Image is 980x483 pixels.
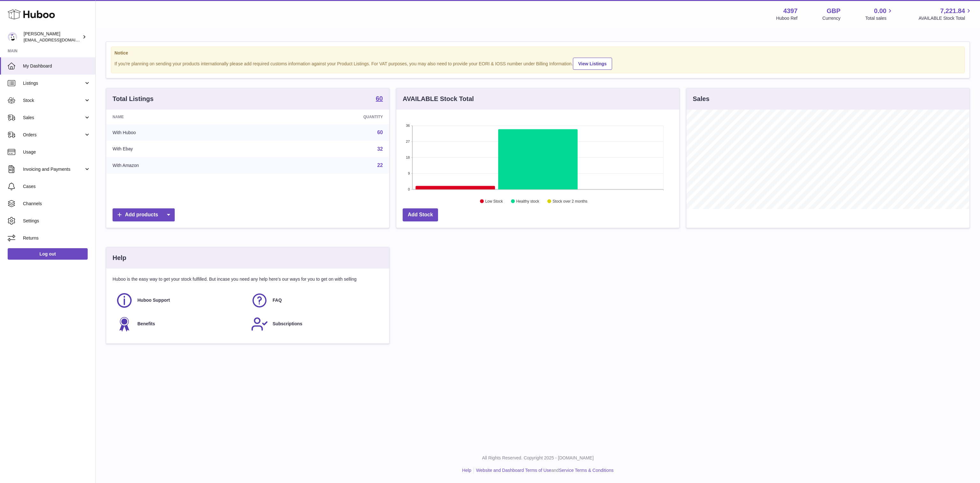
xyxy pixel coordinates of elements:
[406,155,410,159] text: 18
[23,97,84,104] span: Stock
[406,124,410,127] text: 36
[116,315,245,333] a: Benefits
[114,57,961,70] div: If you're planning on sending your products internationally please add required customs informati...
[24,37,94,42] span: [EMAIL_ADDRESS][DOMAIN_NAME]
[23,218,91,224] span: Settings
[693,95,709,103] h3: Sales
[261,110,389,124] th: Quantity
[23,132,84,138] span: Orders
[865,7,894,21] a: 0.00 Total sales
[376,95,383,102] strong: 60
[23,149,91,155] span: Usage
[113,95,154,103] h3: Total Listings
[251,292,380,309] a: FAQ
[377,146,383,152] a: 32
[23,166,84,172] span: Invoicing and Payments
[106,124,261,141] td: With Huboo
[8,248,88,260] a: Log out
[783,7,798,15] strong: 4397
[573,58,612,70] a: View Listings
[273,321,302,327] span: Subscriptions
[552,199,587,204] text: Stock over 2 months
[116,292,245,309] a: Huboo Support
[406,140,410,143] text: 27
[408,171,410,175] text: 9
[251,315,380,333] a: Subscriptions
[377,130,383,135] a: 60
[24,31,81,43] div: [PERSON_NAME]
[113,276,383,282] p: Huboo is the easy way to get your stock fulfilled. But incase you need any help here's our ways f...
[114,50,961,56] strong: Notice
[23,201,91,207] span: Channels
[516,199,539,204] text: Healthy stock
[485,199,503,204] text: Low Stock
[403,95,474,103] h3: AVAILABLE Stock Total
[106,110,261,124] th: Name
[137,297,170,303] span: Huboo Support
[776,15,798,21] div: Huboo Ref
[23,80,84,86] span: Listings
[101,455,975,461] p: All Rights Reserved. Copyright 2025 - [DOMAIN_NAME]
[113,254,126,262] h3: Help
[462,468,472,473] a: Help
[23,184,91,190] span: Cases
[23,115,84,121] span: Sales
[113,208,175,221] a: Add products
[8,32,17,42] img: drumnnbass@gmail.com
[376,95,383,103] a: 60
[106,141,261,157] td: With Ebay
[874,7,887,15] span: 0.00
[23,235,91,241] span: Returns
[106,157,261,174] td: With Amazon
[918,7,972,21] a: 7,221.84 AVAILABLE Stock Total
[823,15,841,21] div: Currency
[474,467,613,473] li: and
[827,7,840,15] strong: GBP
[940,7,965,15] span: 7,221.84
[137,321,155,327] span: Benefits
[559,468,614,473] a: Service Terms & Conditions
[403,208,438,221] a: Add Stock
[377,162,383,168] a: 22
[476,468,551,473] a: Website and Dashboard Terms of Use
[918,15,972,21] span: AVAILABLE Stock Total
[408,187,410,191] text: 0
[865,15,894,21] span: Total sales
[273,297,282,303] span: FAQ
[23,63,91,69] span: My Dashboard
